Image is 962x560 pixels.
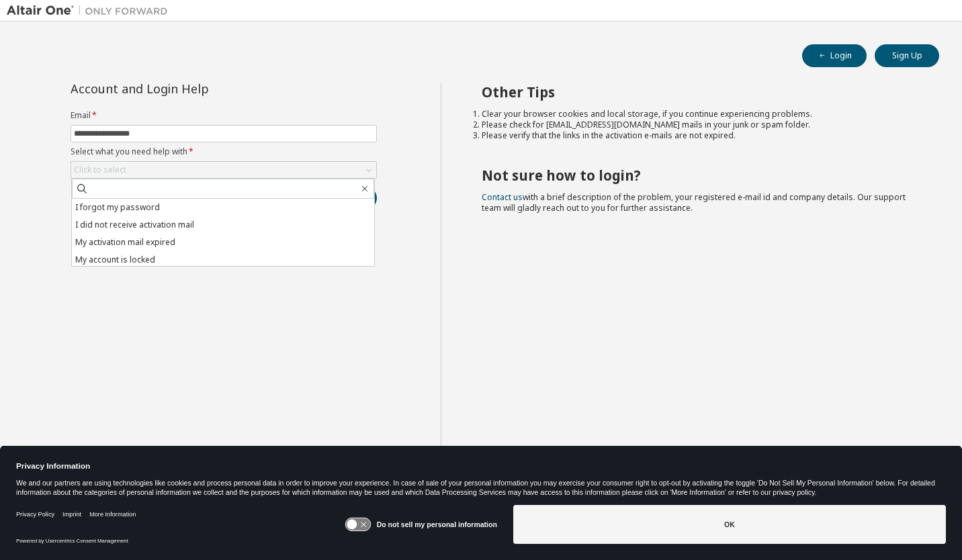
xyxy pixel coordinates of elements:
[71,162,376,178] div: Click to select
[72,199,374,216] li: I forgot my password
[134,78,144,89] img: tab_keywords_by_traffic_grey.svg
[802,44,867,67] button: Login
[35,35,148,46] div: Domain: [DOMAIN_NAME]
[482,167,916,184] h2: Not sure how to login?
[875,44,939,67] button: Sign Up
[71,83,316,94] div: Account and Login Help
[71,146,377,157] label: Select what you need help with
[71,110,377,121] label: Email
[482,130,916,141] li: Please verify that the links in the activation e-mails are not expired.
[21,35,32,46] img: website_grey.svg
[482,83,916,101] h2: Other Tips
[482,191,906,214] span: with a brief description of the problem, your registered e-mail id and company details. Our suppo...
[36,78,47,89] img: tab_domain_overview_orange.svg
[482,191,523,203] a: Contact us
[51,79,120,88] div: Domain Overview
[74,165,126,175] div: Click to select
[21,21,32,32] img: logo_orange.svg
[148,79,226,88] div: Keywords by Traffic
[7,4,175,17] img: Altair One
[482,120,916,130] li: Please check for [EMAIL_ADDRESS][DOMAIN_NAME] mails in your junk or spam folder.
[38,21,66,32] div: v 4.0.25
[482,109,916,120] li: Clear your browser cookies and local storage, if you continue experiencing problems.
